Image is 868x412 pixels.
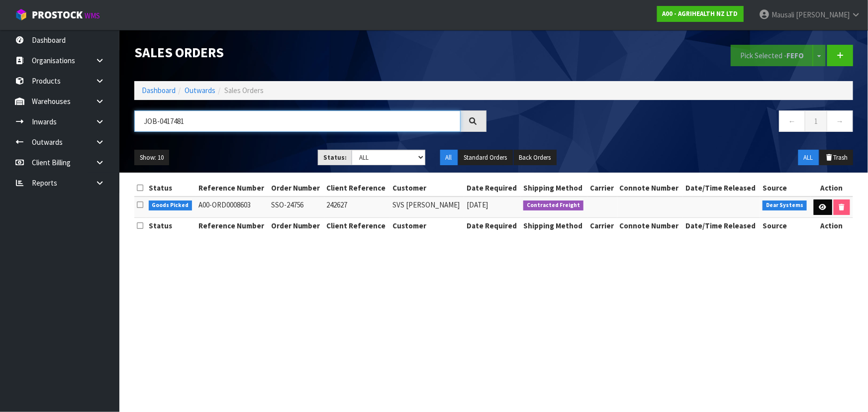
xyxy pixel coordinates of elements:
[134,110,461,132] input: Search sales orders
[324,180,390,196] th: Client Reference
[269,180,324,196] th: Order Number
[657,6,744,22] a: A00 - AGRIHEALTH NZ LTD
[617,218,683,234] th: Connote Number
[269,218,324,234] th: Order Number
[269,197,324,218] td: SSO-24756
[464,218,521,234] th: Date Required
[827,110,853,132] a: →
[390,197,464,218] td: SVS [PERSON_NAME]
[224,86,264,95] span: Sales Orders
[15,8,27,21] img: cube-alt.png
[459,150,513,166] button: Standard Orders
[617,180,683,196] th: Connote Number
[663,9,738,18] strong: A00 - AGRIHEALTH NZ LTD
[731,45,813,66] button: Pick Selected -FEFO
[587,180,617,196] th: Carrier
[760,180,810,196] th: Source
[390,180,464,196] th: Customer
[763,201,807,210] span: Dear Systems
[521,180,587,196] th: Shipping Method
[324,197,390,218] td: 242627
[772,10,794,19] span: Mausali
[796,10,850,19] span: [PERSON_NAME]
[390,218,464,234] th: Customer
[786,51,804,60] strong: FEFO
[760,218,810,234] th: Source
[501,110,854,135] nav: Page navigation
[514,150,557,166] button: Back Orders
[196,218,269,234] th: Reference Number
[464,180,521,196] th: Date Required
[196,180,269,196] th: Reference Number
[779,110,805,132] a: ←
[811,218,853,234] th: Action
[324,218,390,234] th: Client Reference
[196,197,269,218] td: A00-ORD0008603
[134,150,169,166] button: Show: 10
[134,45,486,60] h1: Sales Orders
[683,218,760,234] th: Date/Time Released
[440,150,458,166] button: All
[85,11,100,20] small: WMS
[142,86,176,95] a: Dashboard
[521,218,587,234] th: Shipping Method
[146,180,196,196] th: Status
[811,180,853,196] th: Action
[798,150,819,166] button: ALL
[146,218,196,234] th: Status
[149,201,193,210] span: Goods Picked
[323,153,347,162] strong: Status:
[805,110,827,132] a: 1
[523,201,583,210] span: Contracted Freight
[683,180,760,196] th: Date/Time Released
[185,86,215,95] a: Outwards
[32,8,83,21] span: ProStock
[467,200,488,209] span: [DATE]
[587,218,617,234] th: Carrier
[820,150,853,166] button: Trash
